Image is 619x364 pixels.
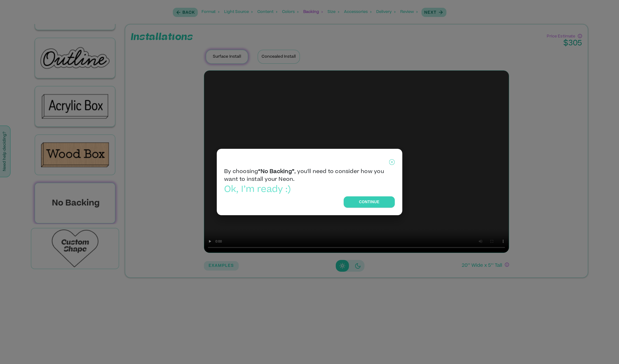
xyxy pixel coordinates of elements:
p: By choosing , you'll need to consider how you want to install your Neon. [224,168,395,184]
b: “No Backing” [258,169,294,174]
button: Continue [344,196,395,208]
p: Ok, I’m ready :) [224,184,395,196]
iframe: Chat Widget [595,341,619,364]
